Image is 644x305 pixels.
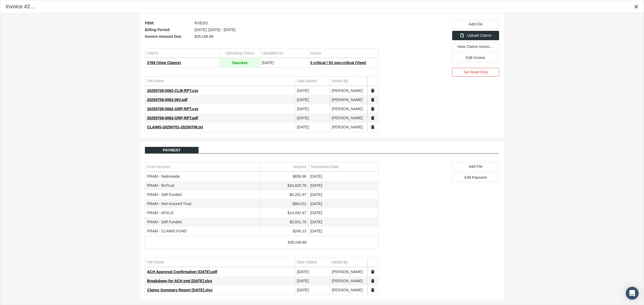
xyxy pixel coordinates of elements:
[147,98,187,102] span: 20250708-0062-INV.pdf
[457,44,495,49] span: View Claims Summary
[220,58,260,68] td: Success
[147,288,213,292] span: Claims Summary Report [DATE].xlsx
[370,116,375,120] a: Split
[145,258,295,267] td: Column File Name
[145,49,378,68] div: Data grid
[260,190,308,199] td: $4,201.97
[6,3,36,10] div: Invoice #295
[370,288,375,292] a: Split
[147,51,159,56] div: Claims
[308,172,378,181] td: [DATE]
[262,240,306,245] div: $39,168.88
[466,55,485,60] span: Edit Invoice
[370,269,375,274] a: Split
[145,20,192,27] span: PBM:
[330,105,367,114] td: [PERSON_NAME]
[147,125,203,129] span: CLAIMS-20250701-20250708.txt
[145,27,192,33] span: Billing Period:
[332,260,348,265] div: Added By
[145,218,260,227] td: PRAM - Self Funded
[220,49,260,58] td: Column Uploading Status
[310,61,366,65] span: 0 critical / 53 non-critical (View)
[260,58,308,68] td: [DATE]
[330,86,367,95] td: [PERSON_NAME]
[330,277,367,286] td: [PERSON_NAME]
[145,209,260,218] td: PRAM - AFSLIC
[330,114,367,123] td: [PERSON_NAME]
[330,77,367,86] td: Column Added By
[195,27,235,33] span: [DATE], [DATE] - [DATE]
[452,53,499,62] div: Edit Invoice
[295,95,330,105] td: [DATE]
[308,190,378,199] td: [DATE]
[195,33,213,40] span: $39,168.88
[330,95,367,105] td: [PERSON_NAME]
[145,227,260,236] td: PRAM - CLAIMS FUND
[295,277,330,286] td: [DATE]
[145,181,260,190] td: PRAM - RxTrust
[308,209,378,218] td: [DATE]
[297,260,317,265] div: Date Added
[295,105,330,114] td: [DATE]
[260,172,308,181] td: $656.66
[260,209,308,218] td: $14,492.67
[308,49,378,58] td: Column Issues
[147,164,170,169] div: From Account
[469,22,482,26] span: Add File
[308,218,378,227] td: [DATE]
[370,278,375,283] a: Split
[293,164,306,169] div: Amount
[310,164,339,169] div: Transaction Date
[330,267,367,277] td: [PERSON_NAME]
[147,116,198,120] span: 20250708-0062-GRP-RPT.pdf
[260,49,308,58] td: Column Uploaded on
[145,162,260,172] td: Column From Account
[145,76,378,132] div: Data grid
[452,173,499,182] div: Edit Payment
[370,106,375,111] a: Split
[631,2,641,12] div: Close
[452,42,499,51] div: View Claims Summary
[295,286,330,295] td: [DATE]
[163,148,181,152] span: Payment
[147,107,198,111] span: 20250708-0062-GRP-RPT.csv
[452,162,499,171] div: Add File
[310,51,321,56] div: Issues
[452,20,499,29] div: Add File
[147,61,181,65] span: 2769 (View Claims)
[260,218,308,227] td: $2,831.70
[330,123,367,132] td: [PERSON_NAME]
[452,68,499,77] div: Set Read Only
[145,33,192,40] span: Invoice Amount Due:
[147,270,217,274] span: ACH Approval Confirmation [DATE].pdf
[262,51,283,56] div: Uploaded on
[147,79,164,84] div: File Name
[260,181,308,190] td: $16,829.76
[308,199,378,209] td: [DATE]
[145,258,378,295] div: Data grid
[295,77,330,86] td: Column Date Added
[295,114,330,123] td: [DATE]
[295,267,330,277] td: [DATE]
[332,79,348,84] div: Added By
[463,70,488,74] span: Set Read Only
[370,88,375,93] a: Split
[147,88,198,93] span: 20250708-0062-CLM-RPT.csv
[308,162,378,172] td: Column Transaction Date
[370,97,375,102] a: Split
[145,190,260,199] td: PRAM - Self Funded
[145,77,295,86] td: Column File Name
[260,227,308,236] td: $240.13
[226,51,254,56] div: Uploading Status
[308,227,378,236] td: [DATE]
[145,199,260,209] td: PRAM - Non-Insured Trust
[260,162,308,172] td: Column Amount
[145,172,260,181] td: PRAM - Nationwide
[469,164,482,169] span: Add File
[260,199,308,209] td: ($84.01)
[330,258,367,267] td: Column Added By
[370,125,375,129] a: Split
[295,258,330,267] td: Column Date Added
[147,279,212,283] span: Breakdown for ACH pmt [DATE].xlsx
[467,33,491,38] span: Upload Claims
